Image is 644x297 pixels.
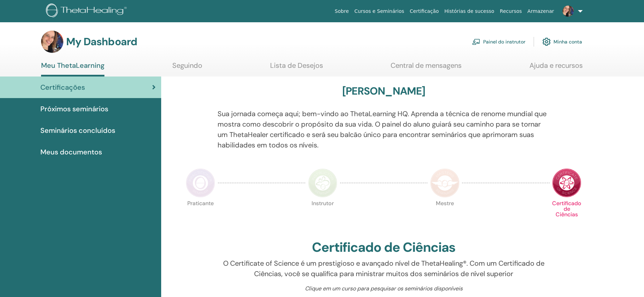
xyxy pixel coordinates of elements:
img: Master [430,168,460,198]
p: Praticante [186,201,215,230]
p: Instrutor [308,201,337,230]
img: Instructor [308,168,337,198]
h3: [PERSON_NAME] [342,85,425,97]
a: Seguindo [172,61,202,75]
a: Recursos [497,5,525,18]
img: chalkboard-teacher.svg [472,39,480,45]
a: Certificação [407,5,441,18]
p: Sua jornada começa aqui; bem-vindo ao ThetaLearning HQ. Aprenda a técnica de renome mundial que m... [218,109,550,150]
span: Seminários concluídos [40,125,115,136]
a: Armazenar [525,5,557,18]
a: Meu ThetaLearning [41,61,104,77]
h2: Certificado de Ciências [312,240,455,256]
a: Ajuda e recursos [529,61,583,75]
img: default.jpg [563,6,574,17]
a: Cursos e Seminários [352,5,407,18]
img: Practitioner [186,168,215,198]
a: Histórias de sucesso [442,5,497,18]
a: Painel do instrutor [472,34,525,49]
p: Certificado de Ciências [552,201,581,230]
a: Minha conta [542,34,582,49]
span: Certificações [40,82,85,93]
span: Meus documentos [40,147,102,157]
img: Certificate of Science [552,168,581,198]
a: Lista de Desejos [270,61,323,75]
img: logo.png [46,3,129,19]
p: Clique em um curso para pesquisar os seminários disponíveis [218,284,550,293]
img: default.jpg [41,31,63,53]
img: cog.svg [542,36,551,48]
h3: My Dashboard [66,35,137,48]
p: O Certificate of Science é um prestigioso e avançado nível de ThetaHealing®. Com um Certificado d... [218,258,550,279]
a: Sobre [332,5,352,18]
p: Mestre [430,201,460,230]
span: Próximos seminários [40,104,108,114]
a: Central de mensagens [391,61,462,75]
